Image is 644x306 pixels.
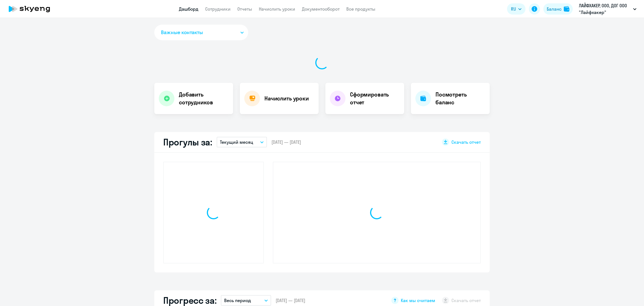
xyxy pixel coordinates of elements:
p: Текущий месяц [220,139,253,145]
span: Важные контакты [161,29,203,36]
h2: Прогулы за: [163,136,212,148]
h4: Добавить сотрудников [179,91,229,106]
a: Начислить уроки [259,6,295,12]
p: ЛАЙФХАКЕР, ООО, ДОГ ООО "Лайфхакер" [579,2,631,16]
button: Важные контакты [154,25,248,40]
div: Баланс [547,6,562,12]
button: Весь период [221,295,271,306]
img: balance [564,6,569,12]
a: Документооборот [302,6,340,12]
h4: Сформировать отчет [350,91,400,106]
button: Текущий месяц [217,137,267,147]
h2: Прогресс за: [163,295,216,306]
p: Весь период [224,297,251,304]
span: [DATE] — [DATE] [271,139,301,145]
h4: Посмотреть баланс [435,91,485,106]
button: ЛАЙФХАКЕР, ООО, ДОГ ООО "Лайфхакер" [576,2,639,16]
span: [DATE] — [DATE] [276,297,305,303]
a: Сотрудники [205,6,231,12]
button: Балансbalance [543,3,573,15]
a: Все продукты [346,6,375,12]
a: Отчеты [237,6,252,12]
a: Дашборд [179,6,198,12]
h4: Начислить уроки [264,95,309,102]
button: RU [507,3,525,15]
span: Как мы считаем [401,297,435,303]
span: Скачать отчет [451,139,481,145]
span: RU [511,6,516,12]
